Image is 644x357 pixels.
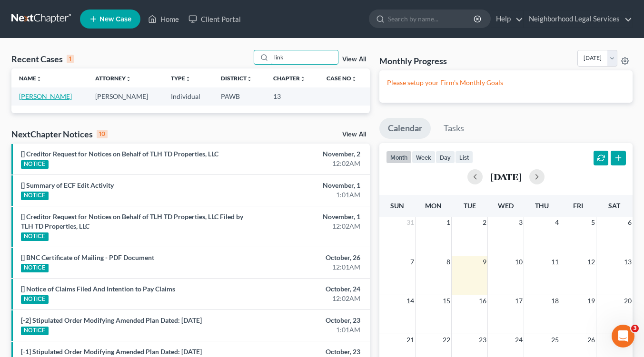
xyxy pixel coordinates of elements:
[21,264,49,272] div: NOTICE
[21,212,243,230] a: [] Creditor Request for Notices on Behalf of TLH TD Properties, LLC Filed by TLH TD Properties, LLC
[631,325,639,332] span: 3
[247,76,252,82] i: unfold_more
[550,295,560,307] span: 18
[254,212,360,222] div: November, 1
[67,55,74,63] div: 1
[535,202,549,210] span: Thu
[425,202,442,210] span: Mon
[436,151,455,164] button: day
[514,334,524,346] span: 24
[300,76,306,82] i: unfold_more
[379,55,447,67] h3: Monthly Progress
[386,151,412,164] button: month
[491,10,523,28] a: Help
[21,160,49,169] div: NOTICE
[390,202,404,210] span: Sun
[446,256,451,268] span: 8
[21,316,202,324] a: [-2] Stipulated Order Modifying Amended Plan Dated: [DATE]
[482,256,487,268] span: 9
[406,217,415,228] span: 31
[88,87,164,105] td: [PERSON_NAME]
[455,151,473,164] button: list
[21,285,175,293] a: [] Notice of Claims Filed And Intention to Pay Claims
[586,334,596,346] span: 26
[608,202,620,210] span: Sat
[11,53,74,65] div: Recent Cases
[11,128,108,140] div: NextChapter Notices
[266,87,319,105] td: 13
[446,217,451,228] span: 1
[518,217,524,228] span: 3
[623,256,633,268] span: 13
[514,295,524,307] span: 17
[254,181,360,190] div: November, 1
[550,334,560,346] span: 25
[171,75,191,82] a: Typeunfold_more
[95,75,131,82] a: Attorneyunfold_more
[254,347,360,357] div: October, 23
[126,76,131,82] i: unfold_more
[21,295,49,304] div: NOTICE
[612,325,634,347] iframe: Intercom live chat
[254,159,360,168] div: 12:02AM
[406,295,415,307] span: 14
[388,10,475,28] input: Search by name...
[478,334,487,346] span: 23
[550,256,560,268] span: 11
[498,202,514,210] span: Wed
[627,217,633,228] span: 6
[21,150,218,158] a: [] Creditor Request for Notices on Behalf of TLH TD Properties, LLC
[21,327,49,335] div: NOTICE
[36,76,42,82] i: unfold_more
[185,76,191,82] i: unfold_more
[254,262,360,272] div: 12:01AM
[351,76,357,82] i: unfold_more
[254,294,360,303] div: 12:02AM
[573,202,583,210] span: Fri
[554,217,560,228] span: 4
[412,151,436,164] button: week
[623,295,633,307] span: 20
[442,334,451,346] span: 22
[490,172,522,182] h2: [DATE]
[482,217,487,228] span: 2
[21,232,49,241] div: NOTICE
[254,316,360,325] div: October, 23
[524,10,632,28] a: Neighborhood Legal Services
[442,295,451,307] span: 15
[254,253,360,262] div: October, 26
[464,202,476,210] span: Tue
[97,130,108,138] div: 10
[586,256,596,268] span: 12
[19,92,72,100] a: [PERSON_NAME]
[221,75,252,82] a: Districtunfold_more
[99,16,131,23] span: New Case
[273,75,306,82] a: Chapterunfold_more
[254,222,360,231] div: 12:02AM
[409,256,415,268] span: 7
[514,256,524,268] span: 10
[254,284,360,294] div: October, 24
[379,118,431,139] a: Calendar
[21,181,114,189] a: [] Summary of ECF Edit Activity
[342,131,366,138] a: View All
[342,56,366,63] a: View All
[590,217,596,228] span: 5
[435,118,473,139] a: Tasks
[586,295,596,307] span: 19
[406,334,415,346] span: 21
[478,295,487,307] span: 16
[254,325,360,335] div: 1:01AM
[213,87,265,105] td: PAWB
[21,253,154,261] a: [] BNC Certificate of Mailing - PDF Document
[327,75,357,82] a: Case Nounfold_more
[21,192,49,200] div: NOTICE
[19,75,42,82] a: Nameunfold_more
[21,347,202,356] a: [-1] Stipulated Order Modifying Amended Plan Dated: [DATE]
[184,10,246,28] a: Client Portal
[271,50,338,64] input: Search by name...
[143,10,184,28] a: Home
[387,78,625,87] p: Please setup your Firm's Monthly Goals
[163,87,213,105] td: Individual
[254,149,360,159] div: November, 2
